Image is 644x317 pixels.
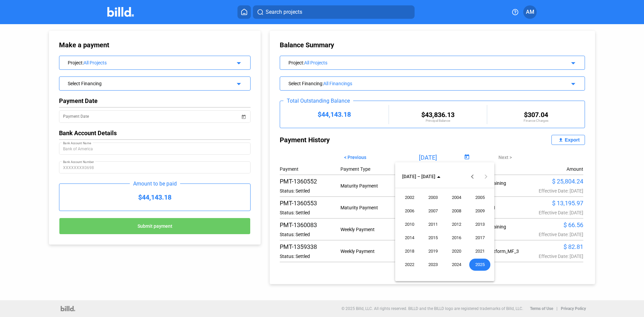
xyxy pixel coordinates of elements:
[445,191,468,204] button: 2004
[445,204,468,218] button: 2008
[446,259,467,271] span: 2024
[421,245,445,258] button: 2019
[421,231,445,245] button: 2015
[421,218,445,231] button: 2011
[469,232,490,244] span: 2017
[468,231,492,245] button: 2017
[445,245,468,258] button: 2020
[469,245,490,257] span: 2021
[398,258,421,271] button: 2022
[421,191,445,204] button: 2003
[399,218,420,230] span: 2010
[422,259,443,271] span: 2023
[422,218,443,230] span: 2011
[446,192,467,204] span: 2004
[468,258,492,271] button: 2025
[446,232,467,244] span: 2016
[421,204,445,218] button: 2007
[469,192,490,204] span: 2005
[399,170,443,182] button: Choose date
[402,174,435,179] span: [DATE] – [DATE]
[422,245,443,257] span: 2019
[469,205,490,217] span: 2009
[445,231,468,245] button: 2016
[422,192,443,204] span: 2003
[446,245,467,257] span: 2020
[399,245,420,257] span: 2018
[399,205,420,217] span: 2006
[469,259,490,271] span: 2025
[398,231,421,245] button: 2014
[445,218,468,231] button: 2012
[398,191,421,204] button: 2002
[446,205,467,217] span: 2008
[468,204,492,218] button: 2009
[469,218,490,230] span: 2013
[398,218,421,231] button: 2010
[468,218,492,231] button: 2013
[445,258,468,271] button: 2024
[399,259,420,271] span: 2022
[422,232,443,244] span: 2015
[398,245,421,258] button: 2018
[446,218,467,230] span: 2012
[421,258,445,271] button: 2023
[398,204,421,218] button: 2006
[468,245,492,258] button: 2021
[468,191,492,204] button: 2005
[466,170,479,183] button: Previous 24 years
[399,232,420,244] span: 2014
[422,205,443,217] span: 2007
[399,192,420,204] span: 2002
